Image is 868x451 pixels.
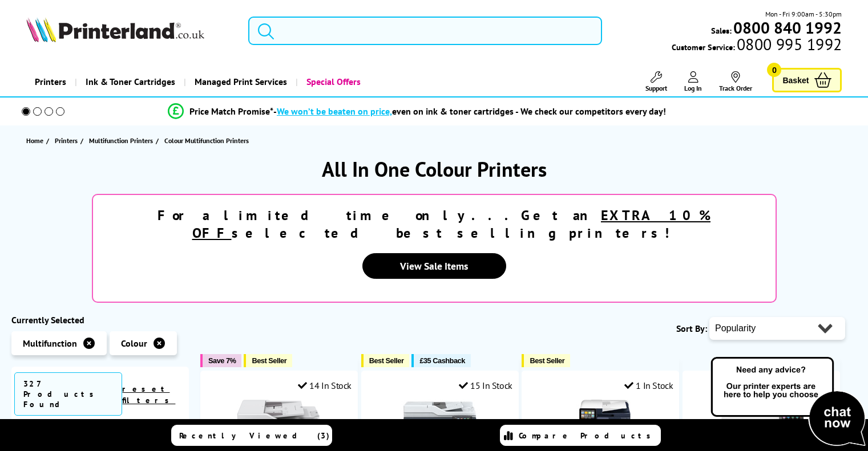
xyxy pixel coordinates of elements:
[23,338,77,349] span: Multifunction
[14,372,122,416] span: 327 Products Found
[676,323,707,334] span: Sort By:
[645,71,667,92] a: Support
[273,105,666,117] div: - even on ink & toner cartridges - We check our competitors every day!
[189,105,273,117] span: Price Match Promise*
[767,63,781,77] span: 0
[522,354,570,367] button: Best Seller
[711,25,732,36] span: Sales:
[624,380,673,391] div: 1 In Stock
[361,354,410,367] button: Best Seller
[171,425,332,446] a: Recently Viewed (3)
[164,136,249,145] span: Colour Multifunction Printers
[244,354,292,367] button: Best Seller
[122,384,175,405] a: reset filters
[26,17,204,42] img: Printerland Logo
[277,105,392,117] span: We won’t be beaten on price,
[411,354,470,367] button: £35 Cashback
[296,67,369,96] a: Special Offers
[89,135,156,147] a: Multifunction Printers
[362,253,506,279] a: View Sale Items
[158,206,710,242] strong: For a limited time only...Get an selected best selling printers!
[86,67,175,96] span: Ink & Toner Cartridges
[684,71,702,92] a: Log In
[733,17,842,38] b: 0800 840 1992
[55,135,80,147] a: Printers
[252,356,286,365] span: Best Seller
[519,430,657,441] span: Compare Products
[735,39,842,50] span: 0800 995 1992
[719,71,752,92] a: Track Order
[208,356,236,365] span: Save 7%
[684,84,702,92] span: Log In
[459,380,512,391] div: 15 In Stock
[645,84,667,92] span: Support
[6,101,828,121] li: modal_Promise
[200,354,241,367] button: Save 7%
[500,425,661,446] a: Compare Products
[26,17,234,44] a: Printerland Logo
[26,135,46,147] a: Home
[75,67,184,96] a: Ink & Toner Cartridges
[55,135,78,147] span: Printers
[26,67,75,96] a: Printers
[121,338,147,349] span: Colour
[298,380,352,391] div: 14 In Stock
[369,356,404,365] span: Best Seller
[89,135,153,147] span: Multifunction Printers
[708,355,868,449] img: Open Live Chat window
[672,39,842,52] span: Customer Service:
[11,314,189,326] div: Currently Selected
[530,356,564,365] span: Best Seller
[419,356,465,365] span: £35 Cashback
[184,67,296,96] a: Managed Print Services
[772,68,842,92] a: Basket 0
[765,9,842,19] span: Mon - Fri 9:00am - 5:30pm
[732,22,842,33] a: 0800 840 1992
[782,72,809,88] span: Basket
[192,206,711,242] u: EXTRA 10% OFF
[11,156,857,182] h1: All In One Colour Printers
[179,430,330,441] span: Recently Viewed (3)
